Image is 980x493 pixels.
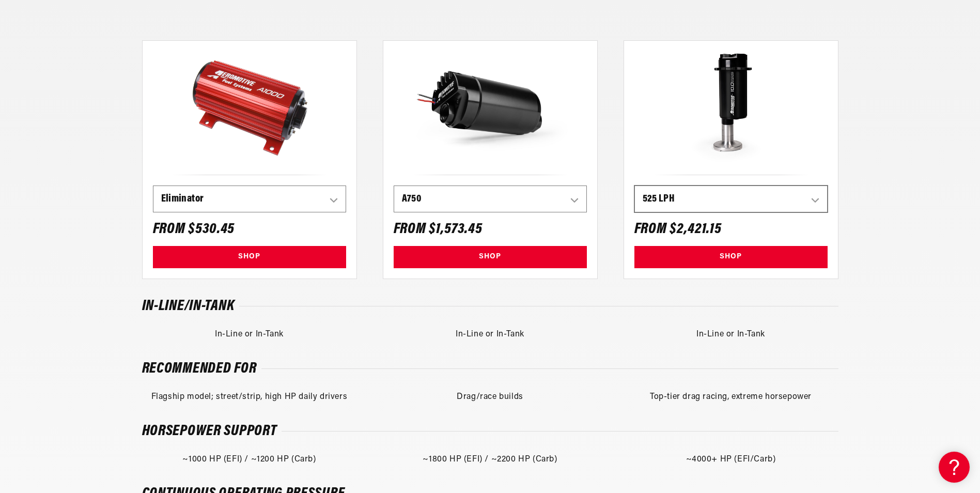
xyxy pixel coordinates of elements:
[383,391,598,404] div: Drag/race builds
[394,246,587,268] a: SHOP
[634,246,828,268] a: SHOP
[142,362,257,375] h6: Recommended For
[624,453,838,467] div: ~4000+ HP (EFI/Carb)
[383,328,598,342] div: In-Line or In-Tank
[142,300,235,313] h6: In-Line/In-Tank
[394,223,483,236] h6: From $1,573.45
[142,425,277,438] h6: Horsepower Support
[624,391,838,404] div: Top-tier drag racing, extreme horsepower
[142,328,357,342] div: In-Line or In-Tank
[153,223,235,236] h6: From $530.45
[634,223,722,236] h6: From $2,421.15
[142,391,357,404] div: Flagship model; street/strip, high HP daily drivers
[624,328,838,342] div: In-Line or In-Tank
[142,453,357,467] div: ~1000 HP (EFI) / ~1200 HP (Carb)
[153,246,346,268] a: SHOP
[383,453,598,467] div: ~1800 HP (EFI) / ~2200 HP (Carb)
